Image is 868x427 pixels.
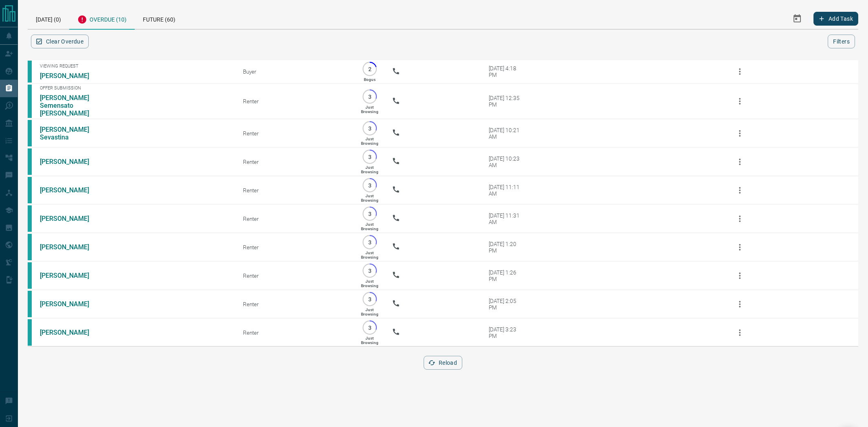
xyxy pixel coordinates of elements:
p: 3 [367,154,373,160]
div: [DATE] 10:23 AM [489,155,523,168]
div: condos.ca [28,319,32,346]
div: Overdue (10) [69,8,135,30]
span: Viewing Request [40,63,231,69]
div: condos.ca [28,205,32,232]
p: Just Browsing [361,222,378,231]
button: Clear Overdue [31,35,89,48]
a: [PERSON_NAME] [40,158,101,166]
div: condos.ca [28,61,32,83]
div: condos.ca [28,85,32,118]
a: [PERSON_NAME] Semensato [PERSON_NAME] [40,94,101,117]
a: [PERSON_NAME] Sevastina [40,126,101,141]
button: Filters [828,35,855,48]
a: [PERSON_NAME] [40,300,101,308]
div: condos.ca [28,120,32,146]
p: Just Browsing [361,194,378,203]
div: Buyer [243,68,348,75]
div: [DATE] 10:21 AM [489,127,523,140]
div: [DATE] 11:11 AM [489,184,523,197]
a: [PERSON_NAME] [40,215,101,222]
div: condos.ca [28,291,32,317]
p: 3 [367,211,373,217]
div: [DATE] 3:23 PM [489,326,523,339]
div: [DATE] 11:31 AM [489,212,523,225]
div: condos.ca [28,234,32,260]
p: 3 [367,239,373,245]
a: [PERSON_NAME] [40,243,101,251]
div: condos.ca [28,148,32,175]
p: 3 [367,296,373,302]
p: 3 [367,182,373,188]
div: Renter [243,244,348,251]
p: 3 [367,325,373,331]
p: Just Browsing [361,105,378,114]
div: condos.ca [28,177,32,203]
div: Renter [243,216,348,222]
p: Just Browsing [361,137,378,146]
div: [DATE] (0) [28,8,69,29]
a: [PERSON_NAME] [40,186,101,194]
div: Renter [243,187,348,194]
div: Renter [243,130,348,137]
p: Just Browsing [361,307,378,316]
div: [DATE] 12:35 PM [489,95,523,108]
button: Add Task [813,12,858,26]
div: [DATE] 1:26 PM [489,269,523,282]
div: Renter [243,301,348,307]
div: Future (60) [135,8,184,29]
button: Select Date Range [787,9,807,28]
div: [DATE] 2:05 PM [489,298,523,311]
div: [DATE] 4:18 PM [489,65,523,78]
a: [PERSON_NAME] [40,272,101,279]
div: Renter [243,272,348,279]
p: 3 [367,94,373,100]
a: [PERSON_NAME] [40,72,101,80]
div: [DATE] 1:20 PM [489,241,523,254]
p: Just Browsing [361,336,378,345]
a: [PERSON_NAME] [40,329,101,336]
div: Renter [243,159,348,165]
p: Just Browsing [361,165,378,174]
p: 3 [367,268,373,274]
p: 3 [367,125,373,131]
div: condos.ca [28,262,32,289]
div: Renter [243,98,348,105]
p: 2 [367,66,373,72]
p: Just Browsing [361,251,378,259]
button: Reload [424,356,462,370]
span: Offer Submission [40,85,231,91]
p: Just Browsing [361,279,378,288]
div: Renter [243,329,348,336]
p: Bogus [364,77,376,82]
